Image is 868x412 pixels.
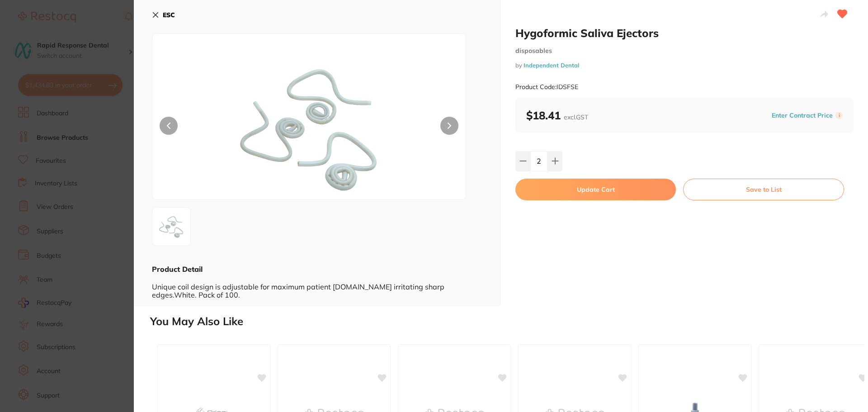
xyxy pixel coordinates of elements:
[163,11,175,19] b: ESC
[215,57,403,199] img: MTkyMA
[152,265,203,274] b: Product Detail
[152,274,483,299] div: Unique coil design is adjustable for maximum patient [DOMAIN_NAME] irritating sharp edges.White. ...
[769,111,835,120] button: Enter Contract Price
[515,83,578,91] small: Product Code: IDSFSE
[835,112,843,119] label: i
[150,315,864,328] h2: You May Also Like
[515,179,676,200] button: Update Cart
[515,26,854,40] h2: Hygoformic Saliva Ejectors
[564,113,588,121] span: excl. GST
[526,109,588,122] b: $18.41
[155,210,188,243] img: MTkyMA
[683,179,844,200] button: Save to List
[152,7,175,23] button: ESC
[515,47,854,55] small: disposables
[524,62,579,69] a: Independent Dental
[515,62,854,69] small: by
